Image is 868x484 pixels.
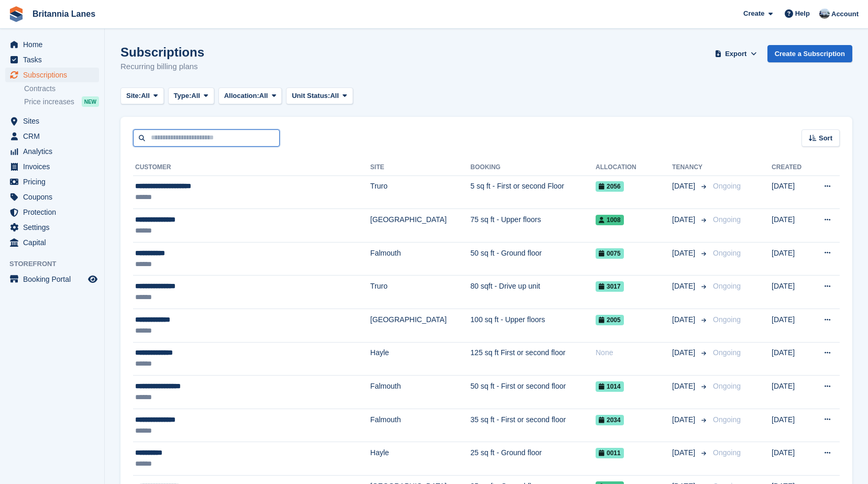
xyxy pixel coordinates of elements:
td: 80 sqft - Drive up unit [470,276,596,309]
span: All [330,91,339,101]
span: [DATE] [672,281,697,292]
span: Sites [23,114,86,128]
span: Ongoing [713,215,741,224]
a: Britannia Lanes [28,5,100,23]
a: menu [5,159,99,174]
a: menu [5,68,99,82]
td: [GEOGRAPHIC_DATA] [370,209,470,243]
button: Type: All [168,87,214,105]
span: Coupons [23,190,86,204]
p: Recurring billing plans [120,61,204,73]
td: Falmouth [370,409,470,442]
span: Home [23,37,86,52]
td: 125 sq ft First or second floor [470,342,596,376]
td: [DATE] [772,209,811,243]
th: Tenancy [672,159,709,176]
td: Falmouth [370,242,470,276]
span: Analytics [23,144,86,159]
span: Help [795,8,810,19]
td: 5 sq ft - First or second Floor [470,175,596,209]
a: menu [5,129,99,144]
span: Ongoing [713,182,741,190]
button: Site: All [120,87,164,105]
span: Capital [23,235,86,250]
button: Unit Status: All [286,87,353,105]
td: 50 sq ft - Ground floor [470,242,596,276]
td: Hayle [370,442,470,476]
span: 2005 [596,315,624,325]
td: Falmouth [370,376,470,409]
div: None [596,347,672,358]
span: 0075 [596,248,624,259]
span: 2034 [596,415,624,425]
span: Account [831,9,859,19]
img: stora-icon-8386f47178a22dfd0bd8f6a31ec36ba5ce8667c1dd55bd0f319d3a0aa187defe.svg [8,6,24,22]
span: [DATE] [672,314,697,325]
span: All [259,91,268,101]
span: 2056 [596,181,624,192]
img: John Millership [819,8,830,19]
th: Allocation [596,159,672,176]
span: 0011 [596,448,624,458]
span: All [191,91,200,101]
a: menu [5,174,99,189]
td: [DATE] [772,309,811,343]
span: Sort [819,133,832,144]
span: Ongoing [713,348,741,357]
span: [DATE] [672,214,697,225]
span: 3017 [596,281,624,292]
div: NEW [82,96,99,107]
a: menu [5,190,99,204]
a: Contracts [24,84,99,94]
span: Protection [23,205,86,219]
span: Export [725,49,746,59]
a: menu [5,235,99,250]
td: Hayle [370,342,470,376]
span: 1008 [596,215,624,225]
td: Truro [370,175,470,209]
a: menu [5,220,99,235]
span: Allocation: [224,91,259,101]
span: [DATE] [672,414,697,425]
span: Ongoing [713,249,741,257]
span: Create [743,8,764,19]
a: menu [5,37,99,52]
td: Truro [370,276,470,309]
span: 1014 [596,381,624,392]
td: 100 sq ft - Upper floors [470,309,596,343]
span: Price increases [24,97,74,107]
a: menu [5,144,99,159]
span: Ongoing [713,315,741,324]
span: Site: [126,91,141,101]
th: Booking [470,159,596,176]
span: Ongoing [713,282,741,290]
span: Ongoing [713,415,741,424]
a: menu [5,272,99,287]
span: Ongoing [713,448,741,457]
span: Ongoing [713,382,741,390]
th: Created [772,159,811,176]
td: [DATE] [772,276,811,309]
span: [DATE] [672,248,697,259]
td: 25 sq ft - Ground floor [470,442,596,476]
h1: Subscriptions [120,45,204,59]
span: Subscriptions [23,68,86,82]
span: Booking Portal [23,272,86,287]
a: menu [5,114,99,128]
th: Site [370,159,470,176]
span: [DATE] [672,181,697,192]
button: Allocation: All [218,87,282,105]
td: [DATE] [772,242,811,276]
span: Tasks [23,52,86,67]
td: [DATE] [772,175,811,209]
span: All [141,91,150,101]
span: Type: [174,91,192,101]
a: menu [5,205,99,219]
span: Settings [23,220,86,235]
td: [DATE] [772,342,811,376]
span: Unit Status: [292,91,330,101]
a: menu [5,52,99,67]
span: Pricing [23,174,86,189]
span: CRM [23,129,86,144]
td: [DATE] [772,409,811,442]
